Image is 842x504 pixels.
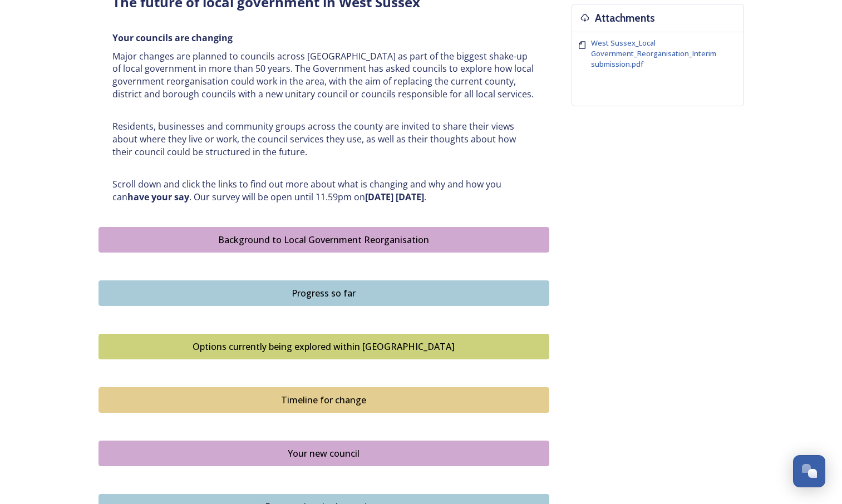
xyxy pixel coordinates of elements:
[99,441,549,466] button: Your new council
[105,340,543,353] div: Options currently being explored within [GEOGRAPHIC_DATA]
[793,455,825,487] button: Open Chat
[112,178,535,203] p: Scroll down and click the links to find out more about what is changing and why and how you can ....
[595,10,655,26] h3: Attachments
[99,280,549,306] button: Progress so far
[99,387,549,413] button: Timeline for change
[99,334,549,359] button: Options currently being explored within West Sussex
[112,120,535,158] p: Residents, businesses and community groups across the county are invited to share their views abo...
[112,32,233,44] strong: Your councils are changing
[105,447,543,460] div: Your new council
[365,191,393,203] strong: [DATE]
[591,38,716,69] span: West Sussex_Local Government_Reorganisation_Interim submission.pdf
[105,233,543,246] div: Background to Local Government Reorganisation
[396,191,424,203] strong: [DATE]
[127,191,189,203] strong: have your say
[99,227,549,253] button: Background to Local Government Reorganisation
[112,50,535,101] p: Major changes are planned to councils across [GEOGRAPHIC_DATA] as part of the biggest shake-up of...
[105,393,543,407] div: Timeline for change
[105,286,543,300] div: Progress so far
